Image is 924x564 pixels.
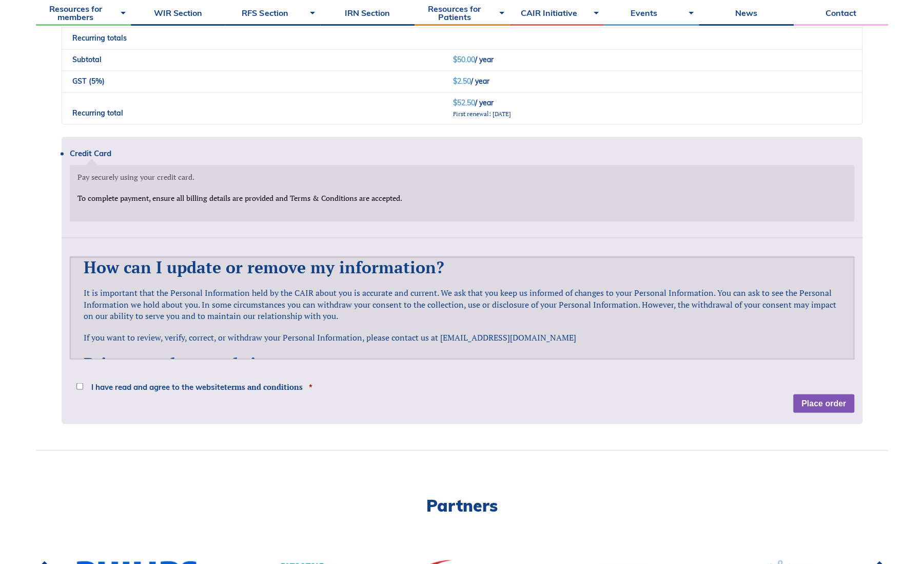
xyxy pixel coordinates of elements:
span: $ [453,55,457,64]
th: Recurring total [62,92,443,124]
td: / year [443,92,862,124]
button: Place order [793,394,854,412]
small: First renewal: [DATE] [453,110,511,118]
a: terms and conditions [224,381,303,391]
h2: Partners [36,497,888,513]
span: 2.50 [453,77,471,86]
span: $ [453,98,457,107]
th: Subtotal [62,49,443,70]
span: To complete payment, ensure all billing details are provided and Terms & Conditions are accepted. [77,193,402,203]
span: 50.00 [453,55,475,64]
label: Credit Card [70,149,854,157]
th: Recurring totals [62,27,862,49]
p: It is important that the Personal Information held by the CAIR about you is accurate and current.... [84,287,840,322]
strong: How can I update or remove my information? [84,256,444,278]
input: I have read and agree to the websiteterms and conditions * [76,383,83,389]
th: GST (5%) [62,70,443,92]
strong: Privacy and our website [84,353,271,374]
td: / year [443,49,862,70]
span: $ [453,77,457,86]
span: 52.50 [453,98,475,107]
span: I have read and agree to the website [91,383,303,390]
p: If you want to review, verify, correct, or withdraw your Personal Information, please contact us ... [84,332,840,343]
fieldset: Payment Info [77,193,847,214]
p: Pay securely using your credit card. [77,172,847,183]
td: / year [443,70,862,92]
